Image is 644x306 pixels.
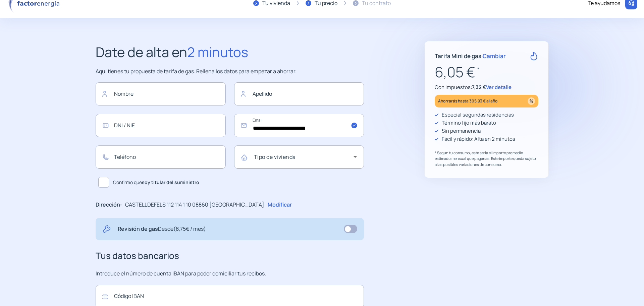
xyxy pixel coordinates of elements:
[96,201,122,209] p: Dirección:
[442,135,515,143] p: Fácil y rápido: Alta en 2 minutos
[438,97,497,105] p: Ahorrarás hasta 305,93 € al año
[102,225,111,233] img: tool.svg
[268,201,292,209] p: Modificar
[435,150,538,168] p: * Según tu consumo, este sería el importe promedio estimado mensual que pagarías. Este importe qu...
[435,51,506,60] p: Tarifa Mini de gas ·
[483,52,506,60] span: Cambiar
[442,127,481,135] p: Sin permanencia
[187,43,248,61] span: 2 minutos
[96,67,364,76] p: Aquí tienes tu propuesta de tarifa de gas. Rellena los datos para empezar a ahorrar.
[158,225,206,232] span: Desde (8,75€ / mes)
[435,61,538,83] p: 6,05 €
[435,83,538,91] p: Con impuestos:
[96,41,364,63] h2: Date de alta en
[472,84,486,91] span: 7,32 €
[96,249,364,263] h3: Tus datos bancarios
[442,111,514,119] p: Especial segundas residencias
[125,201,264,209] p: CASTELLDEFELS 112 114 1 10 08860 [GEOGRAPHIC_DATA]
[530,52,538,60] img: rate-G.svg
[142,179,199,185] b: soy titular del suministro
[442,119,496,127] p: Término fijo más barato
[486,84,512,91] span: Ver detalle
[254,153,296,161] mat-label: Tipo de vivienda
[118,225,206,233] p: Revisión de gas
[113,179,199,186] span: Confirmo que
[528,97,535,105] img: percentage_icon.svg
[96,269,364,278] p: Introduce el número de cuenta IBAN para poder domiciliar tus recibos.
